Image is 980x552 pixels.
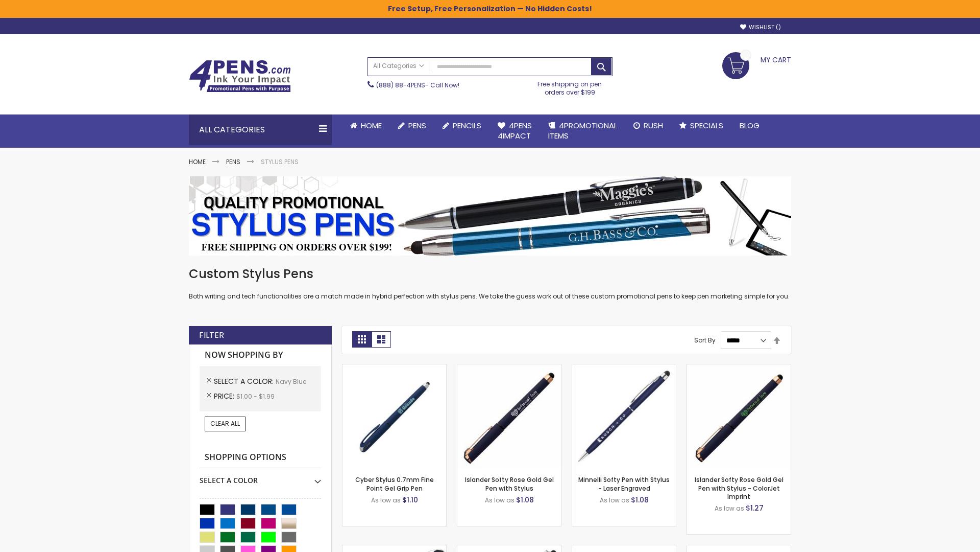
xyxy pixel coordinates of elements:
div: Free shipping on pen orders over $199 [527,76,613,97]
a: Clear All [205,417,246,431]
strong: Grid [352,331,372,348]
a: Cyber Stylus 0.7mm Fine Point Gel Grip Pen [355,475,434,492]
a: Blog [731,114,768,137]
span: As low as [371,496,401,504]
a: Minnelli Softy Pen with Stylus - Laser Engraved [578,475,670,492]
a: Wishlist [740,24,781,31]
span: Home [361,120,382,131]
a: Cyber Stylus 0.7mm Fine Point Gel Grip Pen-Navy Blue [342,364,446,373]
img: Islander Softy Rose Gold Gel Pen with Stylus-Navy Blue [457,364,561,468]
span: As low as [600,496,629,504]
strong: Now Shopping by [200,344,321,366]
span: - Call Now! [376,81,459,89]
a: All Categories [368,58,429,75]
label: Sort By [694,336,716,344]
img: Stylus Pens [189,176,791,256]
a: Islander Softy Rose Gold Gel Pen with Stylus [465,475,554,492]
a: Minnelli Softy Pen with Stylus - Laser Engraved-Navy Blue [572,364,676,373]
a: 4PROMOTIONALITEMS [540,114,625,148]
span: As low as [485,496,514,504]
a: Home [342,114,390,137]
span: $1.08 [516,495,534,505]
img: Cyber Stylus 0.7mm Fine Point Gel Grip Pen-Navy Blue [342,364,446,468]
strong: Shopping Options [200,447,321,469]
div: All Categories [189,114,332,145]
a: Specials [671,114,731,137]
span: Pencils [453,120,481,131]
span: Select A Color [214,376,276,386]
span: Blog [740,120,759,131]
span: $1.08 [631,495,649,505]
a: Pens [226,157,240,166]
span: 4Pens 4impact [498,120,532,141]
div: Select A Color [200,468,321,486]
a: Home [189,157,206,166]
span: Navy Blue [276,377,306,386]
a: Pens [390,114,434,137]
img: 4Pens Custom Pens and Promotional Products [189,60,291,93]
span: Price [214,391,236,401]
a: 4Pens4impact [489,114,540,148]
img: Islander Softy Rose Gold Gel Pen with Stylus - ColorJet Imprint-Navy Blue [687,364,791,468]
span: $1.27 [746,503,764,513]
a: Islander Softy Rose Gold Gel Pen with Stylus - ColorJet Imprint [695,475,783,500]
div: Both writing and tech functionalities are a match made in hybrid perfection with stylus pens. We ... [189,266,791,301]
span: As low as [715,504,744,513]
span: Specials [690,120,723,131]
a: Pencils [434,114,489,137]
span: 4PROMOTIONAL ITEMS [548,120,617,141]
span: $1.10 [402,495,418,505]
a: Islander Softy Rose Gold Gel Pen with Stylus - ColorJet Imprint-Navy Blue [687,364,791,373]
a: (888) 88-4PENS [376,81,425,89]
a: Rush [625,114,671,137]
strong: Stylus Pens [261,157,299,166]
h1: Custom Stylus Pens [189,266,791,282]
span: Rush [644,120,663,131]
a: Islander Softy Rose Gold Gel Pen with Stylus-Navy Blue [457,364,561,373]
span: All Categories [373,62,424,70]
strong: Filter [199,330,224,341]
span: Clear All [210,419,240,428]
span: Pens [408,120,426,131]
img: Minnelli Softy Pen with Stylus - Laser Engraved-Navy Blue [572,364,676,468]
span: $1.00 - $1.99 [236,392,275,401]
